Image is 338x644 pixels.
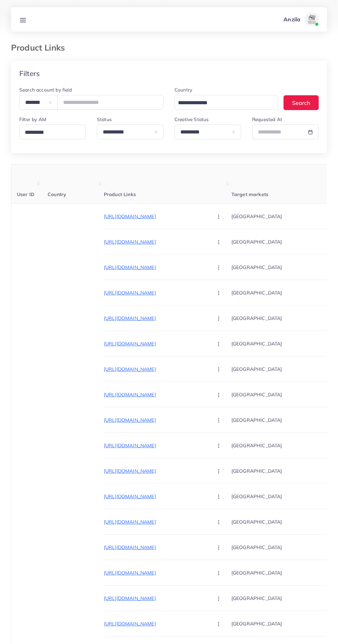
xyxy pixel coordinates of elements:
[97,116,112,123] label: Status
[48,191,66,197] span: Country
[231,616,335,631] p: [GEOGRAPHIC_DATA]
[104,191,136,197] span: Product Links
[104,416,207,424] p: [URL][DOMAIN_NAME]
[19,86,72,93] label: Search account by field
[176,98,269,108] input: Search for option
[231,387,335,402] p: [GEOGRAPHIC_DATA]
[175,86,192,93] label: Country
[175,116,209,123] label: Creative Status
[104,492,207,501] p: [URL][DOMAIN_NAME]
[104,543,207,551] p: [URL][DOMAIN_NAME]
[104,467,207,475] p: [URL][DOMAIN_NAME]
[22,127,82,138] input: Search for option
[104,365,207,373] p: [URL][DOMAIN_NAME]
[231,412,335,428] p: [GEOGRAPHIC_DATA]
[17,191,34,197] span: User ID
[231,336,335,351] p: [GEOGRAPHIC_DATA]
[231,514,335,529] p: [GEOGRAPHIC_DATA]
[231,208,335,224] p: [GEOGRAPHIC_DATA]
[19,69,40,78] h4: Filters
[231,539,335,555] p: [GEOGRAPHIC_DATA]
[104,212,207,221] p: [URL][DOMAIN_NAME]
[104,340,207,348] p: [URL][DOMAIN_NAME]
[252,116,282,123] label: Requested At
[280,12,321,26] a: Anzilaavatar
[175,95,278,110] div: Search for option
[104,441,207,450] p: [URL][DOMAIN_NAME]
[231,285,335,300] p: [GEOGRAPHIC_DATA]
[231,310,335,326] p: [GEOGRAPHIC_DATA]
[231,361,335,377] p: [GEOGRAPHIC_DATA]
[104,289,207,297] p: [URL][DOMAIN_NAME]
[104,620,207,628] p: [URL][DOMAIN_NAME]
[231,191,268,197] span: Target markets
[231,489,335,504] p: [GEOGRAPHIC_DATA]
[231,565,335,580] p: [GEOGRAPHIC_DATA]
[231,234,335,249] p: [GEOGRAPHIC_DATA]
[11,43,70,53] h3: Product Links
[104,594,207,602] p: [URL][DOMAIN_NAME]
[104,390,207,399] p: [URL][DOMAIN_NAME]
[231,463,335,479] p: [GEOGRAPHIC_DATA]
[231,259,335,275] p: [GEOGRAPHIC_DATA]
[104,314,207,322] p: [URL][DOMAIN_NAME]
[231,438,335,453] p: [GEOGRAPHIC_DATA]
[104,518,207,526] p: [URL][DOMAIN_NAME]
[284,15,300,23] p: Anzila
[284,95,319,110] button: Search
[305,12,319,26] img: avatar
[19,125,86,139] div: Search for option
[104,263,207,271] p: [URL][DOMAIN_NAME]
[19,116,46,123] label: Filter by AM
[104,238,207,246] p: [URL][DOMAIN_NAME]
[104,569,207,577] p: [URL][DOMAIN_NAME]
[231,590,335,606] p: [GEOGRAPHIC_DATA]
